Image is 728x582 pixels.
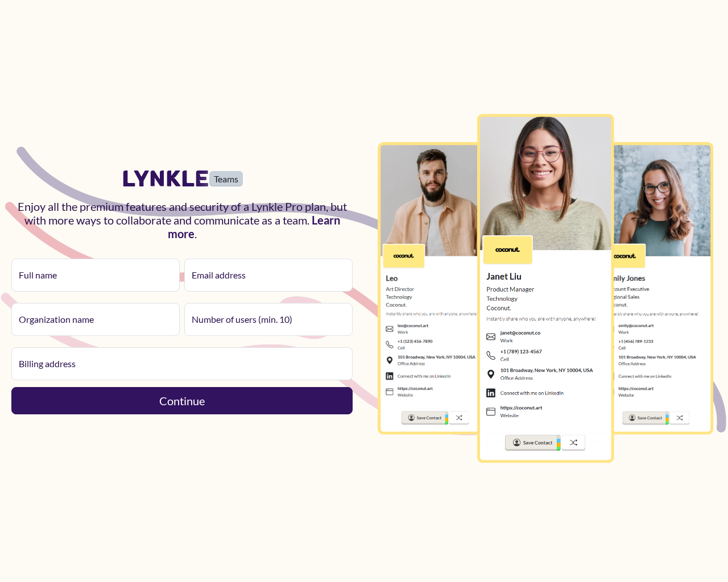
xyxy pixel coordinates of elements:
img: Lynkle digital business card [378,114,714,469]
a: LynkleTeams [122,173,243,184]
h1: Lynkle [122,165,209,192]
a: Learn more [168,213,340,240]
small: Teams [209,171,243,186]
button: Continue [11,387,353,414]
h2: Enjoy all the premium features and security of a Lynkle Pro plan, but with more ways to collabora... [11,190,353,250]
